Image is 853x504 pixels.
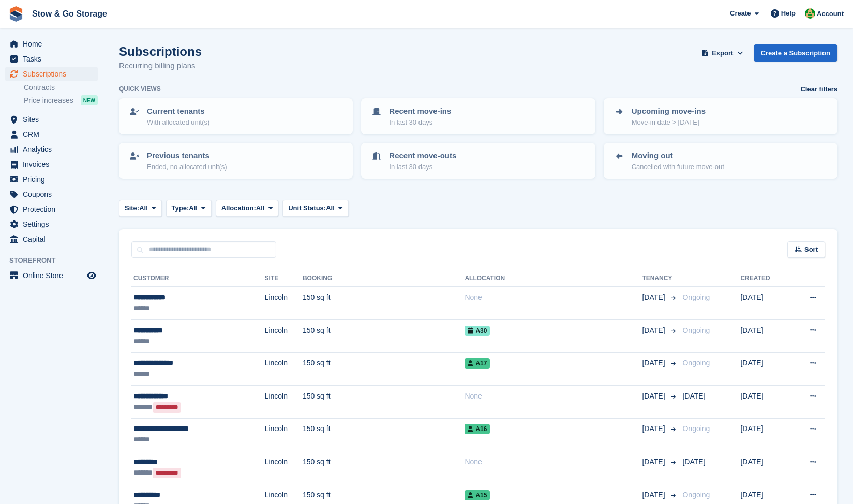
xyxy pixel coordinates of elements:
[303,353,465,386] td: 150 sq ft
[5,37,98,51] a: menu
[632,105,706,117] p: Upcoming move-ins
[642,391,667,402] span: [DATE]
[131,270,265,287] th: Customer
[139,203,148,213] span: All
[754,44,837,62] a: Create a Subscription
[642,423,667,434] span: [DATE]
[23,202,85,217] span: Protection
[303,385,465,418] td: 150 sq ft
[119,44,202,58] h1: Subscriptions
[303,418,465,451] td: 150 sq ft
[282,200,348,217] button: Unit Status: All
[5,157,98,172] a: menu
[740,287,789,320] td: [DATE]
[23,187,85,202] span: Coupons
[23,37,85,51] span: Home
[740,451,789,484] td: [DATE]
[712,48,733,58] span: Export
[465,326,490,336] span: A30
[120,144,352,178] a: Previous tenants Ended, no allocated unit(s)
[24,95,98,106] a: Price increases NEW
[265,353,303,386] td: Lincoln
[5,172,98,187] a: menu
[125,203,139,213] span: Site:
[362,99,594,133] a: Recent move-ins In last 30 days
[740,385,789,418] td: [DATE]
[642,456,667,467] span: [DATE]
[682,293,710,301] span: Ongoing
[23,112,85,127] span: Sites
[682,491,710,499] span: Ongoing
[23,142,85,157] span: Analytics
[632,162,724,172] p: Cancelled with future move-out
[221,203,256,213] span: Allocation:
[303,287,465,320] td: 150 sq ft
[730,8,751,19] span: Create
[700,44,745,62] button: Export
[265,287,303,320] td: Lincoln
[642,270,678,287] th: Tenancy
[740,270,789,287] th: Created
[265,385,303,418] td: Lincoln
[642,358,667,369] span: [DATE]
[24,96,73,105] span: Price increases
[781,8,796,19] span: Help
[85,269,98,282] a: Preview store
[740,353,789,386] td: [DATE]
[5,268,98,283] a: menu
[682,392,705,400] span: [DATE]
[465,358,490,369] span: A17
[465,270,642,287] th: Allocation
[119,200,162,217] button: Site: All
[642,325,667,336] span: [DATE]
[389,150,456,162] p: Recent move-outs
[147,150,227,162] p: Previous tenants
[632,117,706,128] p: Move-in date > [DATE]
[256,203,265,213] span: All
[23,127,85,142] span: CRM
[632,150,724,162] p: Moving out
[465,292,642,303] div: None
[120,99,352,133] a: Current tenants With allocated unit(s)
[147,117,209,128] p: With allocated unit(s)
[605,99,836,133] a: Upcoming move-ins Move-in date > [DATE]
[5,202,98,217] a: menu
[119,60,202,72] p: Recurring billing plans
[265,451,303,484] td: Lincoln
[389,105,451,117] p: Recent move-ins
[642,490,667,500] span: [DATE]
[804,245,818,255] span: Sort
[303,451,465,484] td: 150 sq ft
[119,84,161,94] h6: Quick views
[465,490,490,500] span: A15
[23,67,85,81] span: Subscriptions
[5,67,98,81] a: menu
[5,112,98,127] a: menu
[5,187,98,202] a: menu
[682,424,710,433] span: Ongoing
[740,418,789,451] td: [DATE]
[5,142,98,157] a: menu
[265,319,303,353] td: Lincoln
[800,84,837,95] a: Clear filters
[682,326,710,334] span: Ongoing
[8,6,24,22] img: stora-icon-8386f47178a22dfd0bd8f6a31ec36ba5ce8667c1dd55bd0f319d3a0aa187defe.svg
[23,232,85,247] span: Capital
[166,200,212,217] button: Type: All
[389,162,456,172] p: In last 30 days
[23,157,85,172] span: Invoices
[5,232,98,247] a: menu
[303,270,465,287] th: Booking
[28,5,111,22] a: Stow & Go Storage
[805,8,815,19] img: Alex Taylor
[288,203,326,213] span: Unit Status:
[682,359,710,367] span: Ongoing
[362,144,594,178] a: Recent move-outs In last 30 days
[740,319,789,353] td: [DATE]
[817,9,844,19] span: Account
[23,217,85,232] span: Settings
[265,418,303,451] td: Lincoln
[147,105,209,117] p: Current tenants
[389,117,451,128] p: In last 30 days
[265,270,303,287] th: Site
